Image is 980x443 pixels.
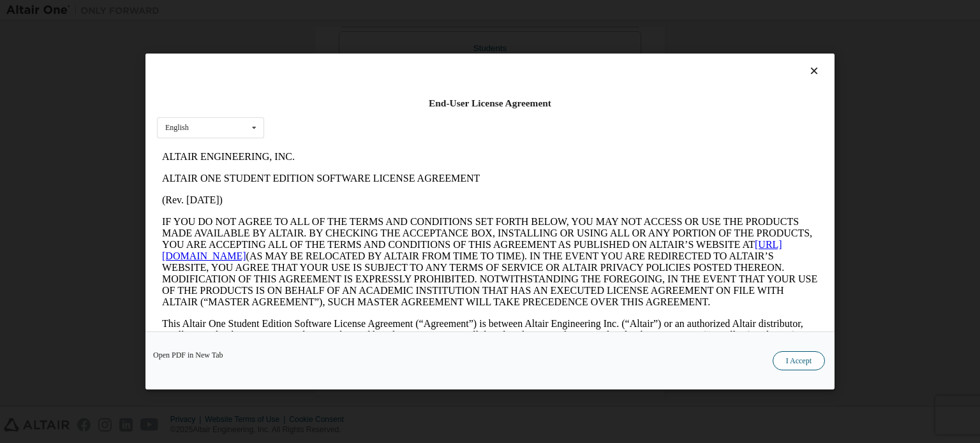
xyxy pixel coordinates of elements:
[5,70,661,162] p: IF YOU DO NOT AGREE TO ALL OF THE TERMS AND CONDITIONS SET FORTH BELOW, YOU MAY NOT ACCESS OR USE...
[5,172,661,218] p: This Altair One Student Edition Software License Agreement (“Agreement”) is between Altair Engine...
[5,27,661,38] p: ALTAIR ONE STUDENT EDITION SOFTWARE LICENSE AGREEMENT
[153,351,223,359] a: Open PDF in New Tab
[773,351,825,370] button: I Accept
[157,97,823,110] div: End-User License Agreement
[5,93,625,115] a: [URL][DOMAIN_NAME]
[5,48,661,60] p: (Rev. [DATE])
[165,124,189,131] div: English
[5,5,661,17] p: ALTAIR ENGINEERING, INC.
